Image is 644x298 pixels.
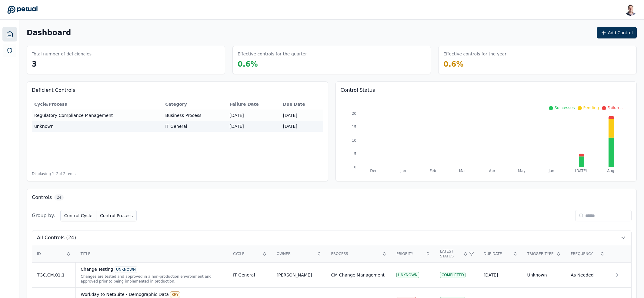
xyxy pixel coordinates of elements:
[281,110,323,121] td: [DATE]
[81,291,223,298] div: Workday to NetSuite - Demographic Data
[81,266,223,273] div: Change Testing
[60,210,96,221] button: Control Cycle
[518,169,526,173] tspan: May
[484,251,518,256] div: Due Date
[331,251,387,256] div: Process
[115,266,137,273] div: UNKNOWN
[443,60,464,68] span: 0.6 %
[32,194,52,201] h3: Controls
[163,121,227,132] td: IT General
[459,169,466,173] tspan: Mar
[548,169,554,173] tspan: Jun
[443,51,506,57] h3: Effective controls for the year
[227,110,280,121] td: [DATE]
[354,152,356,156] tspan: 5
[331,272,385,278] div: CM Change Management
[625,4,637,16] img: Snir Kodesh
[341,87,632,94] h3: Control Status
[238,51,307,57] h3: Effective controls for the quarter
[429,169,436,173] tspan: Feb
[37,272,71,278] div: TGC.CM.01.1
[96,210,137,221] button: Control Process
[27,28,71,38] h1: Dashboard
[566,263,609,288] td: As Needed
[607,105,622,110] span: Failures
[37,234,76,241] span: All Controls (24)
[32,171,75,176] span: Displaying 1– 2 of 2 items
[32,99,163,110] th: Cycle/Process
[163,110,227,121] td: Business Process
[81,251,223,256] div: Title
[440,272,465,278] div: Completed
[352,111,356,116] tspan: 20
[227,121,280,132] td: [DATE]
[7,5,38,14] a: Go to Dashboard
[281,121,323,132] td: [DATE]
[554,105,575,110] span: Successes
[2,27,17,41] a: Dashboard
[228,263,272,288] td: IT General
[400,169,406,173] tspan: Jan
[575,169,587,173] tspan: [DATE]
[396,251,430,256] div: Priority
[571,251,605,256] div: Frequency
[227,99,280,110] th: Failure Date
[37,251,71,256] div: ID
[3,44,16,57] a: SOC
[396,272,419,278] div: UNKNOWN
[440,249,474,259] div: Latest Status
[484,272,518,278] div: [DATE]
[352,125,356,129] tspan: 15
[583,105,599,110] span: Pending
[607,169,614,173] tspan: Aug
[527,251,561,256] div: Trigger Type
[32,51,92,57] h3: Total number of deficiencies
[281,99,323,110] th: Due Date
[32,87,323,94] h3: Deficient Controls
[352,138,356,143] tspan: 10
[277,251,322,256] div: Owner
[597,27,637,38] button: Add Control
[277,272,312,278] div: [PERSON_NAME]
[32,60,37,68] span: 3
[54,194,64,200] span: 24
[170,291,180,298] div: KEY
[32,212,55,219] span: Group by:
[233,251,267,256] div: Cycle
[354,165,356,169] tspan: 0
[81,274,223,284] div: Changes are tested and approved in a non-production environment and approved prior to being imple...
[370,169,377,173] tspan: Dec
[32,230,631,245] button: All Controls (24)
[238,60,258,68] span: 0.6 %
[32,110,163,121] td: Regulatory Compliance Management
[522,263,566,288] td: Unknown
[163,99,227,110] th: Category
[489,169,495,173] tspan: Apr
[32,121,163,132] td: unknown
